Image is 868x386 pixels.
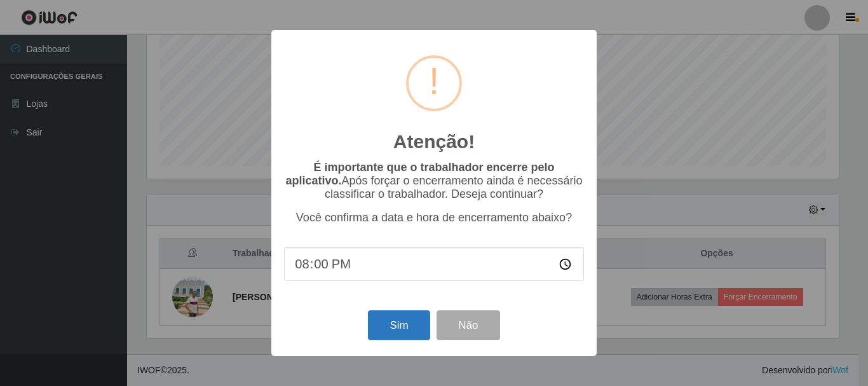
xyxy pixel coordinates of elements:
h2: Atenção! [393,130,475,153]
p: Você confirma a data e hora de encerramento abaixo? [284,211,584,224]
button: Não [437,310,499,340]
b: É importante que o trabalhador encerre pelo aplicativo. [285,161,554,187]
button: Sim [368,310,430,340]
p: Após forçar o encerramento ainda é necessário classificar o trabalhador. Deseja continuar? [284,161,584,201]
